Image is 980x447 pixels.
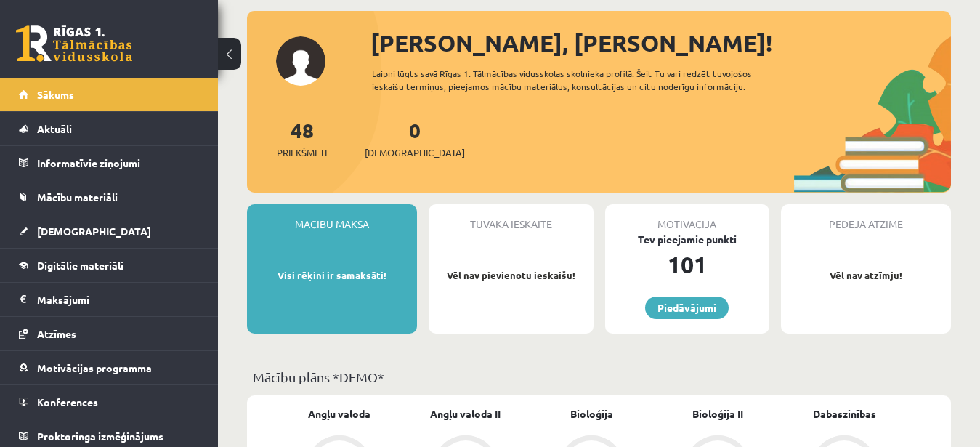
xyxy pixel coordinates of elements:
[19,78,200,111] a: Sākums
[37,225,151,238] span: [DEMOGRAPHIC_DATA]
[37,361,152,374] span: Motivācijas programma
[19,351,200,384] a: Motivācijas programma
[37,283,200,316] legend: Maksājumi
[788,268,944,283] p: Vēl nav atzīmju!
[37,190,118,204] span: Mācību materiāli
[37,259,123,272] span: Digitālie materiāli
[308,406,370,422] a: Angļu valoda
[692,406,743,422] a: Bioloģija II
[813,406,876,422] a: Dabaszinības
[19,283,200,316] a: Maksājumi
[37,122,72,135] span: Aktuāli
[570,406,613,422] a: Bioloģija
[605,204,769,232] div: Motivācija
[370,25,951,60] div: [PERSON_NAME], [PERSON_NAME]!
[365,117,465,160] a: 0[DEMOGRAPHIC_DATA]
[37,430,163,443] span: Proktoringa izmēģinājums
[436,268,586,283] p: Vēl nav pievienotu ieskaišu!
[37,88,74,101] span: Sākums
[372,67,794,93] div: Laipni lūgts savā Rīgas 1. Tālmācības vidusskolas skolnieka profilā. Šeit Tu vari redzēt tuvojošo...
[430,406,501,422] a: Angļu valoda II
[254,268,410,283] p: Visi rēķini ir samaksāti!
[247,204,417,232] div: Mācību maksa
[277,117,327,160] a: 48Priekšmeti
[19,112,200,145] a: Aktuāli
[19,249,200,282] a: Digitālie materiāli
[19,317,200,350] a: Atzīmes
[37,146,200,180] legend: Informatīvie ziņojumi
[429,204,593,232] div: Tuvākā ieskaite
[16,25,132,62] a: Rīgas 1. Tālmācības vidusskola
[645,297,729,319] a: Piedāvājumi
[37,327,76,340] span: Atzīmes
[365,145,465,160] span: [DEMOGRAPHIC_DATA]
[19,214,200,248] a: [DEMOGRAPHIC_DATA]
[253,367,945,387] p: Mācību plāns *DEMO*
[781,204,951,232] div: Pēdējā atzīme
[19,180,200,214] a: Mācību materiāli
[277,145,327,160] span: Priekšmeti
[605,232,769,247] div: Tev pieejamie punkti
[19,146,200,180] a: Informatīvie ziņojumi
[37,395,98,408] span: Konferences
[605,247,769,282] div: 101
[19,385,200,419] a: Konferences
